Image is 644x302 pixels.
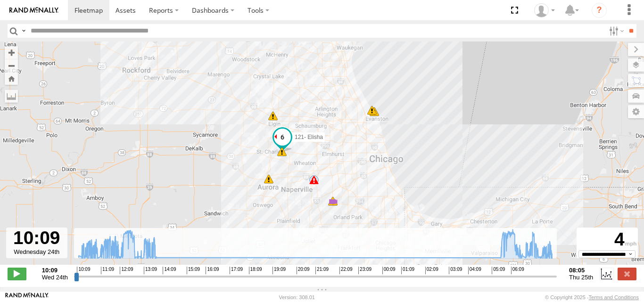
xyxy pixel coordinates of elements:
[144,267,157,274] span: 13:09
[618,268,636,280] label: Close
[5,72,18,85] button: Zoom Home
[382,267,396,274] span: 00:09
[272,267,286,274] span: 19:09
[569,274,593,281] span: Thu 25th Sep 2025
[5,90,18,103] label: Measure
[358,267,372,274] span: 23:09
[339,267,353,274] span: 22:09
[206,267,219,274] span: 16:09
[163,267,176,274] span: 14:09
[120,267,133,274] span: 12:09
[101,267,114,274] span: 11:09
[230,267,243,274] span: 17:09
[449,267,462,274] span: 03:09
[5,59,18,72] button: Zoom out
[492,267,505,274] span: 05:09
[425,267,438,274] span: 02:09
[77,267,90,274] span: 10:09
[5,293,49,302] a: Visit our Website
[187,267,200,274] span: 15:09
[401,267,414,274] span: 01:09
[42,267,68,274] strong: 10:09
[295,134,323,140] span: 121- Elisha
[315,267,329,274] span: 21:09
[628,105,644,118] label: Map Settings
[569,267,593,274] strong: 08:05
[468,267,481,274] span: 04:09
[605,24,626,38] label: Search Filter Options
[9,7,58,14] img: rand-logo.svg
[5,46,18,59] button: Zoom in
[297,267,310,274] span: 20:09
[589,294,639,300] a: Terms and Conditions
[531,3,558,17] div: Ed Pruneda
[42,274,68,281] span: Wed 24th Sep 2025
[8,268,26,280] label: Play/Stop
[249,267,262,274] span: 18:09
[279,294,315,300] div: Version: 308.01
[328,196,338,206] div: 7
[20,24,27,38] label: Search Query
[578,229,636,250] div: 4
[511,267,524,274] span: 06:09
[545,294,639,300] div: © Copyright 2025 -
[592,3,607,18] i: ?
